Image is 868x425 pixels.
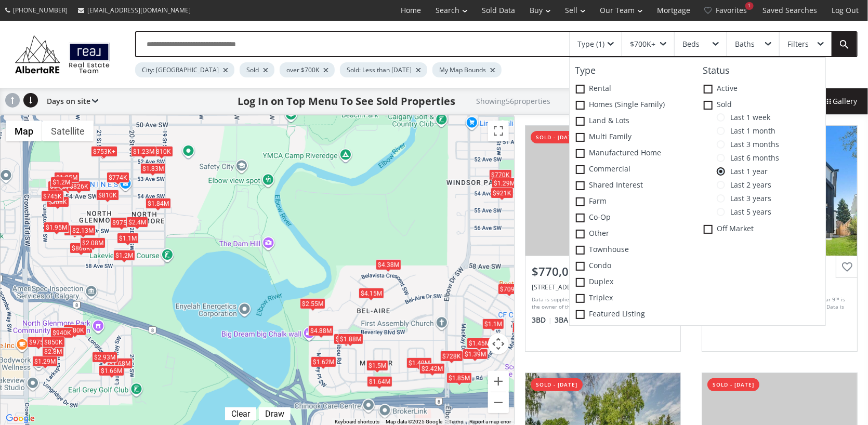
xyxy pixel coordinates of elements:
div: $940K [50,327,73,338]
div: $1.62M [311,357,336,368]
div: $868K [70,243,93,254]
div: Data is supplied by Pillar 9™ MLS® System. Pillar 9™ is the owner of the copyright in its MLS® Sy... [532,296,672,311]
div: $4.38M [376,259,401,270]
span: [PHONE_NUMBER] [13,6,68,15]
a: Terms [449,419,463,424]
div: $1.58M [334,334,359,345]
span: Last 1 week [725,113,770,122]
div: $700K+ [630,41,655,48]
label: Sold [698,97,825,113]
div: $4.88M [308,325,334,336]
div: $1.45M [467,338,492,349]
div: over $700K [280,62,335,77]
div: Clear [229,409,253,419]
div: $826K [68,181,90,192]
span: Last 6 months [725,154,779,162]
h4: Status [698,65,825,76]
div: $810K [96,190,119,201]
div: My Map Bounds [432,62,502,77]
div: Sold: Less than [DATE] [340,62,427,77]
div: $765K [512,322,535,333]
span: 3 BD [532,315,552,325]
div: $2.13M [70,225,96,236]
div: $2.8M [42,346,64,357]
div: $770,000 [532,263,674,280]
label: Off Market [698,221,825,237]
label: Manufactured Home [570,145,698,162]
div: $975K [110,217,133,228]
div: Beds [682,41,700,48]
a: [EMAIL_ADDRESS][DOMAIN_NAME] [73,1,196,20]
span: Last 3 years [725,194,771,203]
div: $1.25M [54,172,80,183]
div: $4.15M [359,288,384,299]
label: Co-op [570,210,698,226]
div: $1.1M [117,233,139,244]
div: $1.64M [367,377,392,388]
div: $774K [107,172,129,183]
a: Report a map error [469,419,511,424]
div: $753K+ [91,146,117,157]
button: Map camera controls [488,334,509,354]
div: $745K [41,191,64,202]
label: Other [570,226,698,242]
label: Homes (Single Family) [570,97,698,113]
div: $780K [63,325,86,336]
div: $1.83M [140,164,166,175]
h2: Showing 56 properties [477,97,551,105]
div: $1.85M [446,373,472,383]
div: $2.4M [126,217,148,228]
span: Last 1 month [725,127,775,135]
a: sold - [DATE]$770,000[STREET_ADDRESS]Data is supplied by Pillar 9™ MLS® System. Pillar 9™ is the ... [515,115,691,362]
div: $2.93M [92,352,117,363]
button: Show satellite imagery [42,121,94,141]
div: $728K [440,351,463,362]
div: Gallery [813,88,868,114]
label: Active [698,81,825,97]
h4: Type [570,65,698,76]
div: $1.88M [338,334,363,345]
div: $1.2M [50,177,72,188]
div: $1.23M [131,146,156,157]
div: Sold [240,62,274,77]
div: $921K [491,188,514,199]
div: $1.68M [107,358,133,369]
button: Zoom out [488,392,509,413]
label: Multi family [570,129,698,145]
div: $1.66M [99,365,124,376]
span: Last 2 years [725,181,771,189]
div: $709K [498,284,521,295]
label: Shared Interest [570,178,698,194]
div: $1.84M [146,198,171,209]
div: 647 53 Avenue SW, Calgary, AB T2V 0C3 [532,283,674,291]
div: $975K [27,337,50,348]
div: $1.29M [32,356,58,367]
label: Rental [570,81,698,97]
div: $770K [489,169,512,180]
div: $2.08M [80,237,106,248]
span: Map data ©2025 Google [386,419,442,424]
div: City: [GEOGRAPHIC_DATA] [135,62,234,77]
div: Click to draw. [259,409,291,419]
div: $810K [150,146,173,157]
span: [EMAIL_ADDRESS][DOMAIN_NAME] [87,6,191,15]
div: Baths [735,41,755,48]
div: Click to clear. [225,409,256,419]
label: Condo [570,258,698,274]
h1: Log In on Top Menu To See Sold Properties [238,94,456,109]
div: $850K [42,337,65,348]
button: Show street map [6,121,42,141]
div: $1.29M [492,178,517,189]
div: $1.95M [44,222,69,233]
div: Type (1) [577,41,604,48]
label: Featured Listing [570,307,698,323]
div: $1.2M [113,250,135,261]
span: Last 3 months [725,140,779,149]
div: $1.39M [463,349,488,360]
button: Toggle fullscreen view [488,121,509,141]
span: 3 BA [555,315,574,325]
div: $995K [48,181,71,192]
label: Townhouse [570,242,698,258]
label: Duplex [570,274,698,290]
div: $2.42M [419,364,445,375]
